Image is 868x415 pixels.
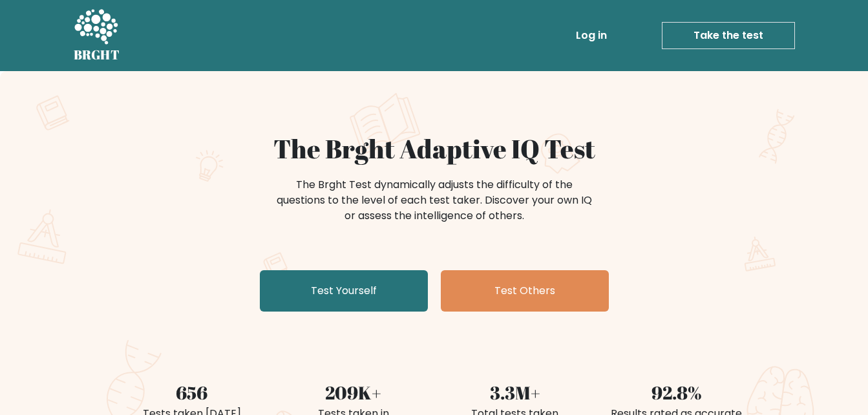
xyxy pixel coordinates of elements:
[74,47,120,63] h5: BRGHT
[571,23,612,48] a: Log in
[273,177,596,224] div: The Brght Test dynamically adjusts the difficulty of the questions to the level of each test take...
[604,379,750,406] div: 92.8%
[260,270,428,312] a: Test Yourself
[662,22,795,49] a: Take the test
[281,379,427,406] div: 209K+
[442,379,588,406] div: 3.3M+
[74,5,120,66] a: BRGHT
[119,379,265,406] div: 656
[441,270,609,312] a: Test Others
[119,133,750,164] h1: The Brght Adaptive IQ Test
